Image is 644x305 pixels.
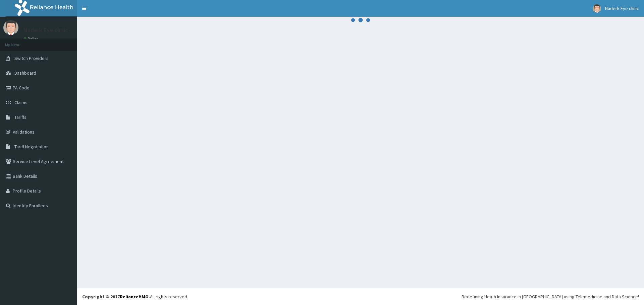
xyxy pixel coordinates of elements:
[120,294,149,300] a: RelianceHMO
[14,55,49,61] span: Switch Providers
[14,99,28,105] span: Claims
[82,294,150,300] strong: Copyright © 2017 .
[23,36,40,41] a: Online
[351,10,371,30] svg: audio-loading
[14,70,36,76] span: Dashboard
[14,144,49,150] span: Tariff Negotiation
[3,20,18,35] img: User Image
[14,114,26,120] span: Tariffs
[23,27,68,33] p: Naderk Eye clinic
[77,288,644,305] footer: All rights reserved.
[593,4,601,13] img: User Image
[605,5,639,11] span: Naderk Eye clinic
[462,293,639,300] div: Redefining Heath Insurance in [GEOGRAPHIC_DATA] using Telemedicine and Data Science!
